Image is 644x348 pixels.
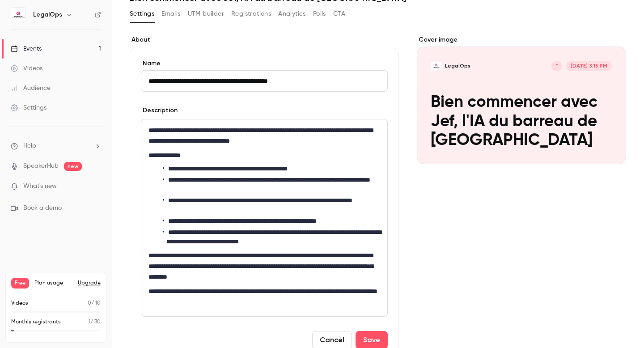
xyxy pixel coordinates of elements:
[33,10,62,19] h6: LegalOps
[141,59,388,68] label: Name
[64,162,82,171] span: new
[130,7,154,21] button: Settings
[11,299,28,307] p: Videos
[89,318,101,326] p: / 30
[11,318,61,326] p: Monthly registrants
[11,8,25,22] img: LegalOps
[23,182,57,191] span: What's new
[130,35,399,44] label: About
[11,141,101,151] li: help-dropdown-opener
[11,103,47,112] div: Settings
[23,204,62,213] span: Book a demo
[141,119,387,316] div: editor
[333,7,345,21] button: CTA
[11,64,42,73] div: Videos
[11,44,42,53] div: Events
[34,280,72,287] span: Plan usage
[417,35,626,44] label: Cover image
[278,7,306,21] button: Analytics
[231,7,271,21] button: Registrations
[89,319,90,325] span: 1
[141,106,178,115] label: Description
[23,141,36,151] span: Help
[141,119,388,317] section: description
[11,84,51,93] div: Audience
[88,301,91,306] span: 0
[417,35,626,164] section: Cover image
[88,299,101,307] p: / 10
[188,7,224,21] button: UTM builder
[313,7,326,21] button: Polls
[78,280,101,287] button: Upgrade
[23,161,59,171] a: SpeakerHub
[161,7,180,21] button: Emails
[11,278,29,289] span: Free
